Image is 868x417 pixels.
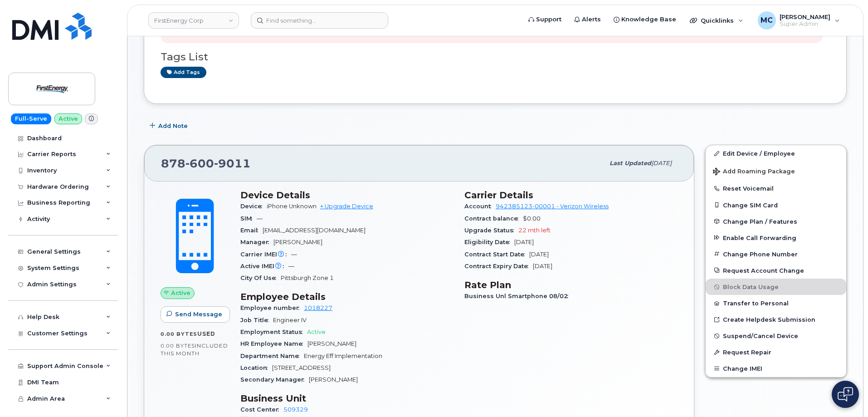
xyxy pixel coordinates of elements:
[536,15,561,24] span: Support
[607,10,683,29] a: Knowledge Base
[240,406,283,413] span: Cost Center
[706,311,846,328] a: Create Helpdesk Submission
[240,239,273,245] span: Manager
[240,393,454,404] h3: Business Unit
[273,317,307,324] span: Engineer IV
[240,329,307,335] span: Employment Status
[240,353,304,359] span: Department Name
[701,17,734,24] span: Quicklinks
[706,344,846,360] button: Request Repair
[185,157,214,170] span: 600
[838,387,853,402] img: Open chat
[651,160,672,167] span: [DATE]
[568,10,607,29] a: Alerts
[161,306,230,323] button: Send Message
[706,145,846,162] a: Edit Device / Employee
[171,289,190,297] span: Active
[706,295,846,311] button: Transfer to Personal
[780,20,830,28] span: Super Admin
[161,331,197,337] span: 0.00 Bytes
[761,15,773,26] span: MC
[518,227,551,234] span: 22 mth left
[307,340,356,347] span: [PERSON_NAME]
[144,118,195,134] button: Add Note
[281,275,334,281] span: Pittsburgh Zone 1
[309,376,358,383] span: [PERSON_NAME]
[533,263,552,270] span: [DATE]
[161,51,830,63] h3: Tags List
[723,218,797,225] span: Change Plan / Features
[523,215,541,222] span: $0.00
[267,203,317,210] span: iPhone Unknown
[214,157,251,170] span: 9011
[706,162,846,180] button: Add Roaming Package
[529,251,549,258] span: [DATE]
[240,203,267,210] span: Device
[464,203,496,210] span: Account
[307,329,326,335] span: Active
[251,12,388,29] input: Find something...
[240,263,288,270] span: Active IMEI
[610,160,651,167] span: Last updated
[706,230,846,246] button: Enable Call Forwarding
[272,364,331,371] span: [STREET_ADDRESS]
[240,304,304,311] span: Employee number
[197,330,215,337] span: used
[464,190,678,201] h3: Carrier Details
[240,340,307,347] span: HR Employee Name
[240,190,454,201] h3: Device Details
[320,203,373,210] a: + Upgrade Device
[706,246,846,262] button: Change Phone Number
[304,304,332,311] a: 1018227
[240,291,454,302] h3: Employee Details
[464,215,523,222] span: Contract balance
[240,215,257,222] span: SIM
[257,215,263,222] span: —
[683,11,750,29] div: Quicklinks
[161,343,195,349] span: 0.00 Bytes
[621,15,676,24] span: Knowledge Base
[240,376,309,383] span: Secondary Manager
[464,263,533,270] span: Contract Expiry Date
[273,239,322,245] span: [PERSON_NAME]
[522,10,568,29] a: Support
[723,234,796,241] span: Enable Call Forwarding
[496,203,609,210] a: 942385123-00001 - Verizon Wireless
[240,227,263,234] span: Email
[464,251,529,258] span: Contract Start Date
[706,328,846,344] button: Suspend/Cancel Device
[240,275,281,281] span: City Of Use
[464,239,514,245] span: Eligibility Date
[464,293,573,299] span: Business Unl Smartphone 08/02
[161,157,251,170] span: 878
[175,310,222,319] span: Send Message
[706,213,846,230] button: Change Plan / Features
[240,364,272,371] span: Location
[464,280,678,290] h3: Rate Plan
[706,180,846,196] button: Reset Voicemail
[723,333,798,339] span: Suspend/Cancel Device
[291,251,297,258] span: —
[283,406,308,413] a: 509329
[751,11,846,29] div: Marty Courter
[161,67,206,78] a: Add tags
[464,227,518,234] span: Upgrade Status
[706,279,846,295] button: Block Data Usage
[158,122,188,130] span: Add Note
[240,317,273,324] span: Job Title
[288,263,294,270] span: —
[263,227,366,234] span: [EMAIL_ADDRESS][DOMAIN_NAME]
[706,197,846,213] button: Change SIM Card
[780,13,830,20] span: [PERSON_NAME]
[240,251,291,258] span: Carrier IMEI
[148,12,239,29] a: FirstEnergy Corp
[514,239,534,245] span: [DATE]
[713,168,795,177] span: Add Roaming Package
[706,262,846,279] button: Request Account Change
[304,353,382,359] span: Energy Eff Implementation
[582,15,601,24] span: Alerts
[706,360,846,377] button: Change IMEI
